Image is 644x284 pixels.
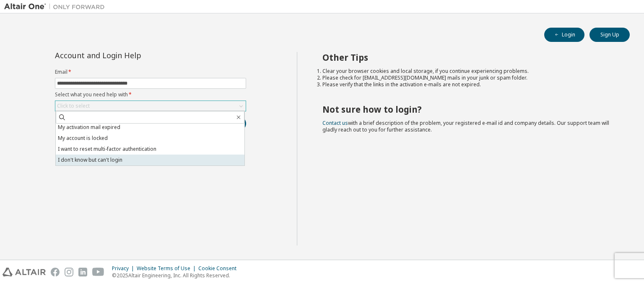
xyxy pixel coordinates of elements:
img: facebook.svg [51,268,60,276]
li: Clear your browser cookies and local storage, if you continue experiencing problems. [322,68,615,75]
label: Select what you need help with [55,91,246,98]
button: Login [544,28,584,42]
h2: Not sure how to login? [322,104,615,115]
img: linkedin.svg [78,268,87,276]
img: instagram.svg [65,268,73,276]
div: Click to select [55,101,246,111]
img: Altair One [4,3,109,11]
label: Email [55,69,246,75]
li: Please check for [EMAIL_ADDRESS][DOMAIN_NAME] mails in your junk or spam folder. [322,75,615,81]
div: Account and Login Help [55,52,208,59]
li: My activation mail expired [56,122,244,133]
div: Privacy [112,265,137,272]
p: © 2025 Altair Engineering, Inc. All Rights Reserved. [112,272,241,279]
div: Cookie Consent [198,265,241,272]
div: Click to select [57,103,90,109]
h2: Other Tips [322,52,615,63]
img: altair_logo.svg [3,268,46,276]
span: with a brief description of the problem, your registered e-mail id and company details. Our suppo... [322,119,609,133]
div: Website Terms of Use [137,265,198,272]
img: youtube.svg [92,268,104,276]
button: Sign Up [589,28,630,42]
li: Please verify that the links in the activation e-mails are not expired. [322,81,615,88]
a: Contact us [322,119,348,127]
